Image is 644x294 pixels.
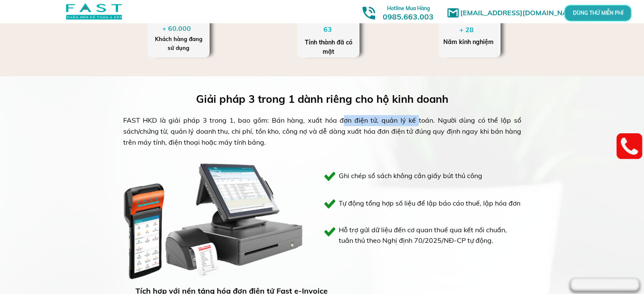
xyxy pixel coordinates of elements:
[339,170,512,181] h3: Ghi chép sổ sách không cần giấy bút thủ công
[339,225,521,246] h3: Hỗ trợ gửi dữ liệu đến cơ quan thuế qua kết nối chuẩn, tuân thủ theo Nghị định 70/2025/NĐ-CP tự đ...
[196,91,461,107] h3: Giải pháp 3 trong 1 dành riêng cho hộ kinh doanh
[443,37,496,47] div: Năm kinh nghiệm
[323,24,340,35] div: 63
[123,115,521,148] div: FAST HKD là giải pháp 3 trong 1, bao gồm: Bán hàng, xuất hóa đơn điện tử, quản lý kế toán. Người ...
[373,3,443,21] h3: 0985.663.003
[304,38,353,57] div: Tỉnh thành đã có mặt
[460,8,585,19] h1: [EMAIL_ADDRESS][DOMAIN_NAME]
[459,25,482,36] div: + 28
[162,23,195,34] div: + 60.000
[387,5,430,11] span: Hotline Mua Hàng
[339,198,521,209] h3: Tự động tổng hợp số liệu để lập báo cáo thuế, lập hóa đơn
[567,6,629,20] p: DÙNG THỬ MIỄN PHÍ
[152,35,205,52] div: Khách hàng đang sử dụng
